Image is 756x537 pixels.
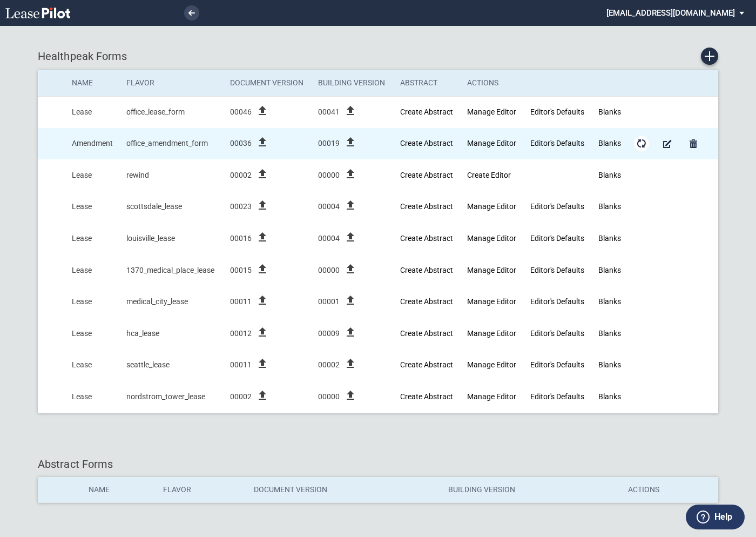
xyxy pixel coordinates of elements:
td: seattle_lease [119,350,222,381]
label: file_upload [256,332,269,340]
label: file_upload [344,142,357,150]
tr: Created At: 2025-05-20T06:13:37-04:00; Updated At: 2025-05-20T06:15:02-04:00 [38,223,718,254]
a: Blanks [598,108,621,116]
label: file_upload [344,237,357,245]
label: file_upload [344,300,357,308]
i: file_upload [256,326,269,339]
a: Manage Editor [467,392,516,401]
a: Create new Form [701,48,718,65]
span: 00004 [318,202,340,212]
label: file_upload [344,268,357,277]
tr: Created At: 2025-07-31T02:33:21-04:00; Updated At: 2025-07-31T02:34:39-04:00 [38,128,718,160]
i: file_upload [256,199,269,212]
th: Flavor [156,477,246,503]
i: file_upload [256,389,269,402]
a: Create new Abstract [400,202,453,211]
span: 00009 [318,328,340,339]
span: 00000 [318,392,340,402]
span: 00046 [230,107,252,118]
tr: Created At: 2025-05-20T06:44:07-04:00; Updated At: 2025-05-20T06:45:45-04:00 [38,191,718,223]
span: 00011 [230,297,252,307]
td: Amendment [64,128,119,160]
i: file_upload [344,294,357,307]
a: Create new Abstract [400,329,453,338]
a: Create new Abstract [400,392,453,401]
a: Blanks [598,266,621,274]
a: Manage Editor [467,360,516,369]
label: file_upload [256,205,269,213]
a: Blanks [598,392,621,401]
span: 00016 [230,233,252,244]
a: Editor's Defaults [530,297,584,306]
th: Abstract [393,70,460,96]
th: Document Version [246,477,441,503]
a: Create new Abstract [400,171,453,179]
label: file_upload [256,300,269,308]
td: office_lease_form [119,96,222,128]
a: Manage Editor [467,329,516,338]
a: Blanks [598,139,621,147]
td: Lease [64,318,119,350]
span: 00000 [318,170,340,181]
label: Help [714,510,732,524]
label: file_upload [256,268,269,277]
span: 00019 [318,138,340,149]
i: file_upload [256,263,269,276]
tr: Created At: 2025-01-09T12:27:26-05:00; Updated At: 2025-01-09T12:29:34-05:00 [38,159,718,191]
i: file_upload [256,104,269,117]
td: scottsdale_lease [119,191,222,223]
label: file_upload [344,205,357,213]
label: file_upload [256,395,269,404]
a: Manage Editor [467,202,516,211]
a: Create new Abstract [400,266,453,274]
a: Blanks [598,234,621,243]
a: Editor's Defaults [530,266,584,274]
i: file_upload [344,167,357,180]
i: file_upload [344,326,357,339]
tr: Created At: 2025-05-20T03:26:29-04:00; Updated At: 2025-05-20T03:28:19-04:00 [38,254,718,286]
md-icon: Form Updates [635,137,648,150]
i: file_upload [344,136,357,149]
i: file_upload [344,357,357,370]
th: Document Version [222,70,311,96]
span: 00000 [318,265,340,276]
span: 00012 [230,328,252,339]
div: Healthpeak Forms [38,48,718,65]
a: Blanks [598,297,621,306]
th: Name [64,70,119,96]
a: Editor's Defaults [530,202,584,211]
td: office_amendment_form [119,128,222,160]
td: medical_city_lease [119,286,222,318]
label: file_upload [256,110,269,119]
a: Editor's Defaults [530,108,584,116]
i: file_upload [344,263,357,276]
tr: Created At: 2025-05-20T06:33:40-04:00; Updated At: 2025-05-20T06:35:42-04:00 [38,381,718,413]
td: Lease [64,286,119,318]
i: file_upload [344,104,357,117]
td: Lease [64,350,119,381]
span: 00023 [230,202,252,212]
a: Create new Abstract [400,108,453,116]
a: Manage Editor [467,234,516,243]
label: file_upload [344,395,357,404]
th: Flavor [119,70,222,96]
td: nordstrom_tower_lease [119,381,222,413]
i: file_upload [256,231,269,244]
td: Lease [64,254,119,286]
a: Blanks [598,360,621,369]
th: Name [81,477,156,503]
span: 00011 [230,360,252,371]
a: Manage Editor [467,297,516,306]
label: file_upload [256,173,269,182]
a: Editor's Defaults [530,360,584,369]
i: file_upload [256,294,269,307]
md-icon: Delete Form [687,137,700,150]
a: Editor's Defaults [530,329,584,338]
td: rewind [119,159,222,191]
i: file_upload [344,389,357,402]
i: file_upload [256,136,269,149]
a: Form Updates [634,136,649,151]
td: Lease [64,191,119,223]
md-icon: Manage Form [661,137,674,150]
span: 00004 [318,233,340,244]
